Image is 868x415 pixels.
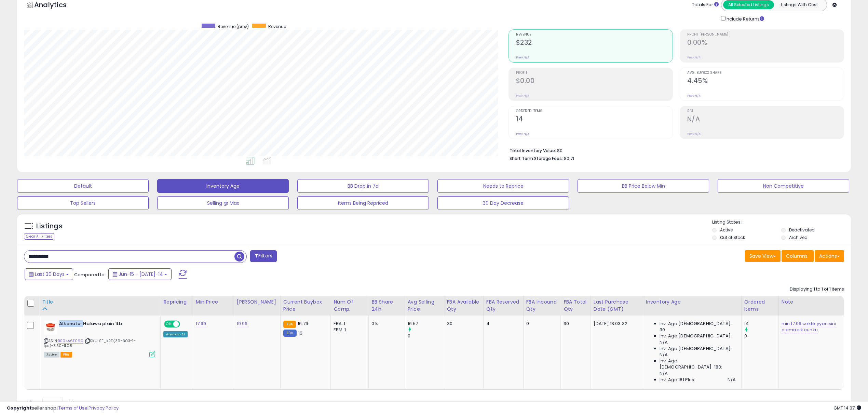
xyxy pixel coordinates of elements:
span: 16.79 [298,320,308,327]
b: Total Inventory Value: [510,148,556,153]
button: Default [17,179,149,193]
a: 17.99 [196,320,206,327]
h2: $0.00 [516,77,673,86]
strong: Copyright [7,405,32,411]
span: N/A [728,377,736,383]
span: Jun-15 - [DATE]-14 [119,271,163,278]
button: Jun-15 - [DATE]-14 [108,268,172,280]
span: OFF [179,321,190,327]
div: FBA: 1 [334,321,363,327]
div: FBM: 1 [334,327,363,333]
small: Prev: N/A [516,94,529,98]
span: Ordered Items [516,109,673,113]
div: 0 [526,321,555,327]
div: Title [42,298,158,306]
a: 19.99 [237,320,248,327]
a: min 17.99 cektik yyenisini alamadik cunku [782,320,836,333]
img: 41UMB3oRIxL._SL40_.jpg [44,321,57,334]
div: FBA inbound Qty [526,298,558,313]
button: Top Sellers [17,196,149,210]
div: Avg Selling Price [408,298,441,313]
small: Prev: N/A [687,55,701,59]
span: Inv. Age [DEMOGRAPHIC_DATA]: [660,321,732,327]
div: seller snap | | [7,405,119,412]
small: Prev: N/A [516,132,529,136]
div: BB Share 24h. [371,298,402,313]
button: Listings With Cost [774,0,825,9]
button: All Selected Listings [723,0,774,9]
div: Note [782,298,841,306]
span: ON [165,321,174,327]
small: FBA [283,321,296,328]
span: Revenue [268,24,286,29]
div: 30 [564,321,585,327]
span: Avg. Buybox Share [687,71,844,75]
div: FBA Available Qty [447,298,480,313]
a: Privacy Policy [89,405,119,411]
span: Profit [516,71,673,75]
small: Prev: N/A [687,94,701,98]
span: FBA [60,352,72,358]
small: Prev: N/A [687,132,701,136]
small: FBM [283,330,297,337]
button: Last 30 Days [25,268,73,280]
div: Current Buybox Price [283,298,328,313]
span: All listings currently available for purchase on Amazon [44,352,59,358]
label: Archived [789,235,808,240]
div: 16.57 [408,321,444,327]
div: Last Purchase Date (GMT) [594,298,640,313]
b: Short Term Storage Fees: [510,156,563,161]
label: Active [720,227,733,233]
div: Totals For [692,2,719,8]
div: [DATE] 13:03:32 [594,321,638,327]
div: Inventory Age [646,298,738,306]
div: Clear All Filters [24,233,54,240]
div: Min Price [196,298,231,306]
p: Listing States: [712,219,851,226]
small: Prev: N/A [516,55,529,59]
span: Show: entries [29,399,78,405]
span: ROI [687,109,844,113]
button: Columns [782,250,814,262]
span: N/A [660,352,668,358]
span: Revenue (prev) [218,24,249,29]
div: 30 [447,321,478,327]
div: [PERSON_NAME] [237,298,277,306]
button: BB Drop in 7d [297,179,429,193]
div: Repricing [163,298,190,306]
div: 0% [371,321,399,327]
span: Inv. Age [DEMOGRAPHIC_DATA]-180: [660,358,736,370]
h2: 0.00% [687,39,844,48]
span: $0.71 [564,155,574,162]
div: ASIN: [44,321,155,357]
div: FBA Total Qty [564,298,588,313]
div: 0 [408,333,444,339]
span: Profit [PERSON_NAME] [687,33,844,37]
h5: Listings [36,222,63,231]
span: N/A [660,371,668,377]
span: Compared to: [74,271,106,278]
button: Filters [250,250,277,262]
span: Columns [786,253,808,259]
h2: N/A [687,115,844,124]
b: Alkanater Halawa plain 1Lb [59,321,142,329]
button: Actions [815,250,844,262]
h2: $232 [516,39,673,48]
span: 30 [660,327,665,333]
button: Selling @ Max [157,196,289,210]
span: Inv. Age 181 Plus: [660,377,695,383]
span: | SKU: SE_KRD(39-303-1-1pc)-3.50-11.08 [44,338,136,348]
span: 2025-08-14 14:07 GMT [833,405,861,411]
div: FBA Reserved Qty [486,298,520,313]
div: Displaying 1 to 1 of 1 items [790,286,844,293]
button: Inventory Age [157,179,289,193]
span: Inv. Age [DEMOGRAPHIC_DATA]: [660,333,732,339]
div: Amazon AI [163,331,187,337]
span: N/A [660,339,668,346]
h2: 4.45% [687,77,844,86]
h2: 14 [516,115,673,124]
div: Num of Comp. [334,298,366,313]
div: Include Returns [716,15,772,23]
div: Ordered Items [744,298,776,313]
button: Save View [745,250,781,262]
